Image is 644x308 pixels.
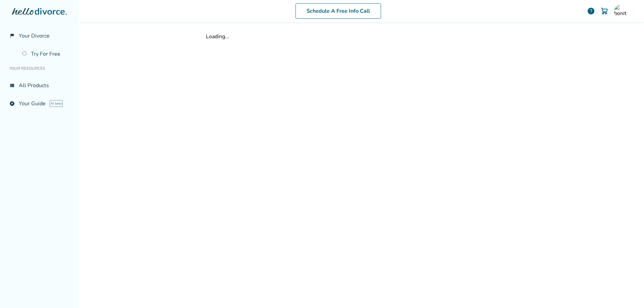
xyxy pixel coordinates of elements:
li: Your Resources [5,62,73,75]
a: view_listAll Products [5,78,73,93]
a: Schedule A Free Info Call [296,3,381,19]
span: flag_2 [9,33,15,39]
a: exploreYour GuideAI beta [5,96,73,111]
img: Cart [600,7,608,15]
span: Your Divorce [19,32,50,40]
a: flag_2Your Divorce [5,28,73,44]
a: help [587,7,595,15]
span: view_list [9,83,15,88]
img: bonitaknight@propelschools.org [614,4,628,18]
span: explore [9,101,15,106]
span: AI beta [50,100,63,107]
div: Loading... [206,33,517,40]
a: Try For Free [18,46,73,62]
